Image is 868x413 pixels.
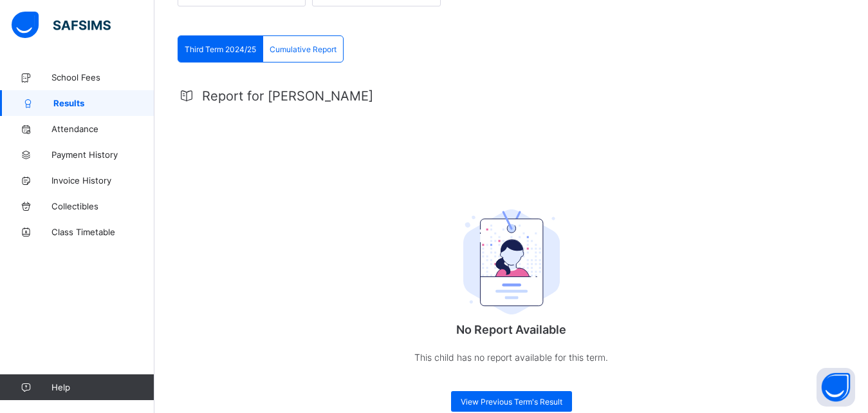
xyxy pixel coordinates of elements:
[461,397,562,407] span: View Previous Term's Result
[383,349,640,365] p: This child has no report available for this term.
[51,175,154,186] span: Invoice History
[51,124,154,134] span: Attendance
[12,12,111,39] img: safsims
[383,174,640,392] div: No Report Available
[383,323,640,336] p: No Report Available
[53,98,154,108] span: Results
[463,209,560,315] img: student.207b5acb3037b72b59086e8b1a17b1d0.svg
[51,149,154,160] span: Payment History
[51,72,154,82] span: School Fees
[270,44,337,54] span: Cumulative Report
[817,368,855,407] button: Open asap
[51,227,154,237] span: Class Timetable
[202,88,373,104] span: Report for [PERSON_NAME]
[185,44,256,54] span: Third Term 2024/25
[51,382,154,392] span: Help
[51,201,154,211] span: Collectibles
